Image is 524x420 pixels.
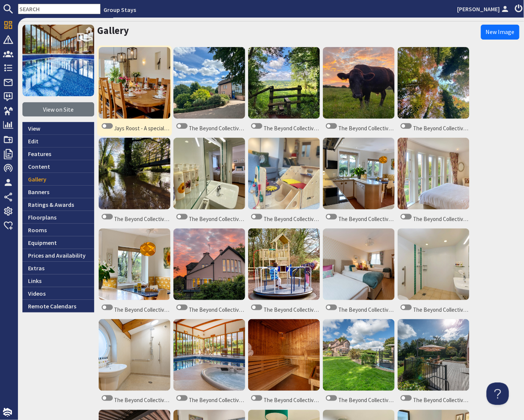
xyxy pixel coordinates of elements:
a: Remote Calendars [22,300,94,312]
a: View [22,122,94,135]
a: Gallery [22,173,94,186]
a: Gallery [97,24,129,37]
a: View on Site [22,102,94,116]
a: Rooms [22,224,94,236]
a: Features [22,147,94,160]
img: staytech_i_w-64f4e8e9ee0a9c174fd5317b4b171b261742d2d393467e5bdba4413f4f884c10.svg [3,408,12,417]
a: Equipment [22,236,94,249]
a: Links [22,274,94,287]
a: Ratings & Awards [22,198,94,211]
a: Videos [22,287,94,300]
a: Content [22,160,94,173]
a: [PERSON_NAME] [457,4,511,13]
a: Group Stays [104,6,136,13]
a: Extras [22,262,94,274]
iframe: Toggle Customer Support [487,383,509,405]
a: Floorplans [22,211,94,224]
img: JAYS ROOST's icon [22,25,94,96]
a: Edit [22,135,94,147]
a: Banners [22,186,94,198]
a: Prices and Availability [22,249,94,262]
a: New Image [481,25,520,40]
input: SEARCH [18,4,101,14]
